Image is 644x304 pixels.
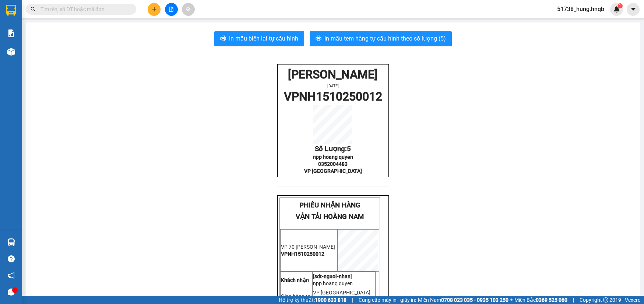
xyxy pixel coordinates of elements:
[148,3,161,16] button: plus
[7,48,15,56] img: warehouse-icon
[327,84,339,88] span: [DATE]
[316,35,321,42] span: printer
[313,290,370,296] span: VP [GEOGRAPHIC_DATA]
[313,280,353,286] span: npp hoang quyen
[551,4,610,14] span: 51738_hung.hnqb
[359,296,416,304] span: Cung cấp máy in - giấy in:
[31,7,36,12] span: search
[281,251,324,257] span: VPNH1510250012
[8,272,15,279] span: notification
[281,277,309,283] strong: Khách nhận
[220,35,226,42] span: printer
[315,297,346,303] strong: 1900 633 818
[630,6,637,13] span: caret-down
[186,7,191,12] span: aim
[299,201,360,209] span: PHIẾU NHẬN HÀNG
[8,255,15,262] span: question-circle
[318,161,348,167] span: 0352004483
[284,90,382,104] span: VPNH1510250012
[313,154,353,160] span: npp hoang quyen
[627,3,640,16] button: caret-down
[418,296,508,304] span: Miền Nam
[310,31,452,46] button: printerIn mẫu tem hàng tự cấu hình theo số lượng (5)
[7,238,15,246] img: warehouse-icon
[281,244,335,250] span: VP 70 [PERSON_NAME]
[288,67,378,81] span: [PERSON_NAME]
[617,3,623,8] sup: 1
[41,5,127,13] input: Tìm tên, số ĐT hoặc mã đơn
[603,297,608,303] span: copyright
[279,296,346,304] span: Hỗ trợ kỹ thuật:
[182,3,195,16] button: aim
[441,297,508,303] strong: 0708 023 035 - 0935 103 250
[510,298,513,301] span: ⚪️
[573,296,574,304] span: |
[152,7,157,12] span: plus
[352,296,353,304] span: |
[619,3,621,8] span: 1
[229,34,298,43] span: In mẫu biên lai tự cấu hình
[324,34,446,43] span: In mẫu tem hàng tự cấu hình theo số lượng (5)
[296,213,364,221] span: VẬN TẢI HOÀNG NAM
[536,297,567,303] strong: 0369 525 060
[613,6,620,13] img: icon-new-feature
[8,289,15,296] span: message
[6,5,16,16] img: logo-vxr
[315,145,351,153] span: Số Lượng:
[347,145,351,153] span: 5
[313,273,352,279] span: ]
[169,7,174,12] span: file-add
[313,273,351,279] strong: [sdt-nguoi-nhan
[7,29,15,37] img: solution-icon
[304,168,362,174] span: VP [GEOGRAPHIC_DATA]
[514,296,567,304] span: Miền Bắc
[165,3,178,16] button: file-add
[214,31,304,46] button: printerIn mẫu biên lai tự cấu hình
